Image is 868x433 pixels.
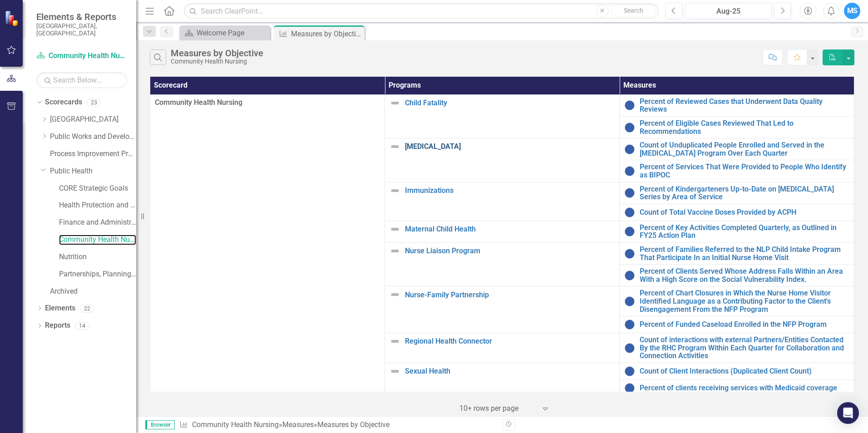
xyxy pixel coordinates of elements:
[624,187,635,198] img: Baselining
[624,122,635,133] img: Baselining
[59,252,136,262] a: Nutrition
[640,119,849,135] a: Percent of Eligible Cases Reviewed That Led to Recommendations
[59,200,136,211] a: Health Protection and Response
[405,291,615,299] a: Nurse-Family Partnership
[640,320,849,329] a: Percent of Funded Caseload Enrolled in the NFP Program
[45,320,70,331] a: Reports
[59,217,136,228] a: Finance and Administration
[640,208,849,216] a: Count of Total Vaccine Doses Provided by ACPH
[197,27,268,39] div: Welcome Page
[611,5,656,17] button: Search
[405,143,615,151] a: [MEDICAL_DATA]
[688,6,769,17] div: Aug-25
[50,132,136,142] a: Public Works and Development
[179,420,495,430] div: » »
[145,420,175,429] span: Browser
[390,289,400,300] img: Not Defined
[192,420,279,429] a: Community Health Nursing
[59,183,136,194] a: CORE Strategic Goals
[75,322,89,330] div: 14
[640,163,849,179] a: Percent of Services That Were Provided to People Who Identify as BIPOC
[624,319,635,330] img: Baselining
[182,27,268,39] a: Welcome Page
[844,3,860,19] button: MS
[36,22,127,37] small: [GEOGRAPHIC_DATA], [GEOGRAPHIC_DATA]
[171,48,263,58] div: Measures by Objective
[390,141,400,152] img: Not Defined
[36,51,127,61] a: Community Health Nursing
[640,267,849,283] a: Percent of Clients Served Whose Address Falls Within an Area With a High Score on the Social Vuln...
[624,144,635,155] img: Baselining
[50,286,136,297] a: Archived
[640,185,849,201] a: Percent of Kindergarteners Up-to-Date on [MEDICAL_DATA] Series by Area of Service
[59,235,136,245] a: Community Health Nursing
[80,305,94,312] div: 22
[624,366,635,377] img: Baselining
[45,97,82,108] a: Scorecards
[50,149,136,159] a: Process Improvement Program
[36,11,127,22] span: Elements & Reports
[50,114,136,125] a: [GEOGRAPHIC_DATA]
[405,247,615,255] a: Nurse Liaison Program
[405,187,615,195] a: Immunizations
[624,248,635,259] img: Baselining
[624,226,635,237] img: Baselining
[640,224,849,240] a: Percent of Key Activities Completed Quarterly, as Outlined in FY25 Action Plan
[87,98,101,106] div: 23
[291,28,362,39] div: Measures by Objective
[624,383,635,394] img: Baselining
[390,98,400,108] img: Not Defined
[640,384,849,392] a: Percent of clients receiving services with Medicaid coverage
[45,303,75,314] a: Elements
[405,99,615,107] a: Child Fatality
[317,420,390,429] div: Measures by Objective
[640,141,849,157] a: Count of Unduplicated People Enrolled and Served in the [MEDICAL_DATA] Program Over Each Quarter
[685,3,772,19] button: Aug-25
[155,98,242,107] span: Community Health Nursing
[640,336,849,360] a: Count of interactions with external Partners/Entities Contacted By the RHC Program Within Each Qu...
[405,367,615,375] a: Sexual Health
[390,336,400,347] img: Not Defined
[624,7,643,14] span: Search
[390,246,400,256] img: Not Defined
[640,367,849,375] a: Count of Client Interactions (Duplicated Client Count)
[171,58,263,65] div: Community Health Nursing
[624,296,635,307] img: Baselining
[5,10,20,26] img: ClearPoint Strategy
[624,343,635,354] img: Baselining
[50,166,136,177] a: Public Health
[624,207,635,218] img: Baselining
[405,225,615,233] a: Maternal Child Health
[624,100,635,111] img: Baselining
[640,246,849,261] a: Percent of Families Referred to the NLP Child Intake Program That Participate In an Initial Nurse...
[837,402,859,424] div: Open Intercom Messenger
[624,270,635,281] img: Baselining
[640,98,849,113] a: Percent of Reviewed Cases that Underwent Data Quality Reviews
[282,420,314,429] a: Measures
[624,166,635,177] img: Baselining
[640,289,849,313] a: Percent of Chart Closures in Which the Nurse Home Visitor Identified Language as a Contributing F...
[390,366,400,377] img: Not Defined
[390,224,400,235] img: Not Defined
[36,72,127,88] input: Search Below...
[390,185,400,196] img: Not Defined
[59,269,136,280] a: Partnerships, Planning, and Community Health Promotions
[405,337,615,345] a: Regional Health Connector
[184,3,659,19] input: Search ClearPoint...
